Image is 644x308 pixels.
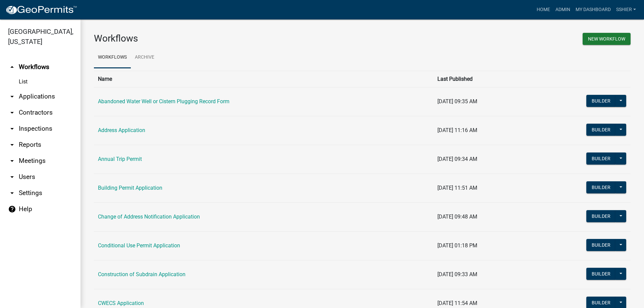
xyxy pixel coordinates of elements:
[98,127,145,133] a: Address Application
[553,3,573,16] a: Admin
[586,210,616,222] button: Builder
[586,152,616,165] button: Builder
[433,71,531,87] th: Last Published
[8,93,16,101] i: arrow_drop_down
[8,125,16,133] i: arrow_drop_down
[98,185,162,191] a: Building Permit Application
[131,47,158,68] a: Archive
[98,300,144,306] a: CWECS Application
[586,239,616,251] button: Builder
[586,268,616,280] button: Builder
[98,98,229,105] a: Abandoned Water Well or Cistern Plugging Record Form
[98,242,180,249] a: Conditional Use Permit Application
[8,173,16,181] i: arrow_drop_down
[437,242,477,249] span: [DATE] 01:18 PM
[586,95,616,107] button: Builder
[98,271,185,278] a: Construction of Subdrain Application
[437,213,477,220] span: [DATE] 09:48 AM
[8,189,16,197] i: arrow_drop_down
[437,185,477,191] span: [DATE] 11:51 AM
[437,271,477,278] span: [DATE] 09:33 AM
[437,156,477,162] span: [DATE] 09:34 AM
[534,3,553,16] a: Home
[613,3,639,16] a: sshier
[8,141,16,149] i: arrow_drop_down
[8,157,16,165] i: arrow_drop_down
[8,63,16,71] i: arrow_drop_up
[98,213,200,220] a: Change of Address Notification Application
[586,124,616,136] button: Builder
[94,47,131,68] a: Workflows
[437,98,477,105] span: [DATE] 09:35 AM
[8,109,16,117] i: arrow_drop_down
[573,3,613,16] a: My Dashboard
[437,300,477,306] span: [DATE] 11:54 AM
[8,205,16,213] i: help
[586,181,616,193] button: Builder
[98,156,142,162] a: Annual Trip Permit
[94,33,357,44] h3: Workflows
[583,33,631,45] button: New Workflow
[94,71,433,87] th: Name
[437,127,477,133] span: [DATE] 11:16 AM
